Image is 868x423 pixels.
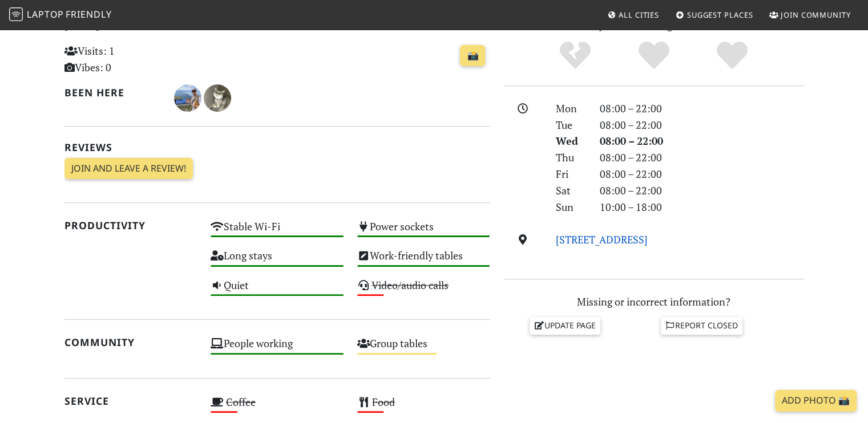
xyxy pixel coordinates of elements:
s: Coffee [226,395,256,409]
div: Sun [549,199,592,215]
h2: Productivity [64,219,197,231]
span: Join Community [781,10,851,20]
div: Sat [549,182,592,199]
span: Suggest Places [687,10,753,20]
div: Stable Wi-Fi [204,217,350,246]
s: Video/audio calls [372,278,449,292]
h2: Reviews [64,141,490,153]
img: LaptopFriendly [9,7,23,21]
div: Power sockets [350,217,497,246]
a: Report closed [661,317,743,334]
a: [STREET_ADDRESS] [556,233,648,246]
div: Wed [549,133,592,149]
a: Update page [530,317,600,334]
img: 5810-tom.jpg [174,84,201,112]
a: Suggest Places [671,5,758,25]
div: Work-friendly tables [350,246,497,275]
a: LaptopFriendly LaptopFriendly [9,5,112,25]
div: Fri [549,166,592,182]
a: 📸 [460,45,485,67]
div: 08:00 – 22:00 [593,100,811,117]
div: Quiet [204,276,350,305]
span: Laptop [27,8,64,21]
div: 08:00 – 22:00 [593,133,811,149]
h2: Been here [64,87,161,99]
p: Visits: 1 Vibes: 0 [64,43,197,76]
h2: Service [64,395,197,407]
div: Long stays [204,246,350,275]
div: 10:00 – 18:00 [593,199,811,215]
span: All Cities [619,10,659,20]
div: Thu [549,149,592,166]
img: 5523-teng.jpg [204,84,231,112]
div: 08:00 – 22:00 [593,166,811,182]
p: Missing or incorrect information? [504,294,804,310]
div: 08:00 – 22:00 [593,149,811,166]
a: Join and leave a review! [64,158,193,180]
div: Yes [615,40,693,71]
a: Join Community [765,5,855,25]
a: All Cities [603,5,664,25]
div: 08:00 – 22:00 [593,117,811,133]
span: Teng T [204,90,231,104]
div: 08:00 – 22:00 [593,182,811,199]
div: Definitely! [693,40,772,71]
a: Add Photo 📸 [775,390,857,412]
s: Food [372,395,395,409]
h2: Community [64,336,197,348]
div: Group tables [350,334,497,363]
span: Tom T [174,90,204,104]
div: No [536,40,615,71]
span: Friendly [66,8,111,21]
div: Mon [549,100,592,117]
div: Tue [549,117,592,133]
div: People working [204,334,350,363]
